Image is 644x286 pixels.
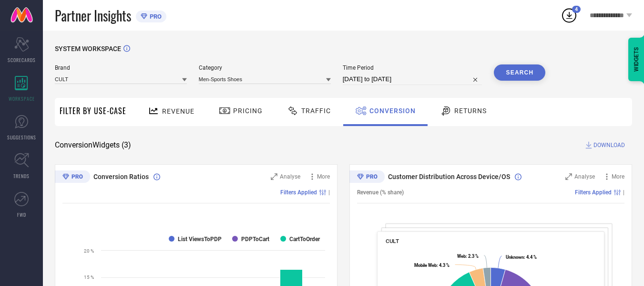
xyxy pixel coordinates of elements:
span: Brand [55,64,187,71]
span: Conversion Widgets ( 3 ) [55,140,131,150]
input: Select time period [343,74,482,85]
text: 20 % [84,248,94,254]
span: Analyse [574,173,595,180]
svg: Zoom [271,173,277,180]
span: Returns [454,107,487,115]
span: SCORECARDS [8,56,36,64]
span: | [328,189,330,196]
span: Traffic [301,107,331,115]
span: Time Period [343,64,482,71]
div: Premium [55,170,90,185]
svg: Zoom [565,173,572,180]
span: PRO [147,13,162,20]
text: CartToOrder [289,236,320,243]
text: 15 % [84,275,94,280]
span: Pricing [233,107,263,115]
span: | [623,189,624,196]
span: Revenue [162,107,194,115]
span: Conversion Ratios [93,173,149,180]
span: WORKSPACE [9,95,35,102]
span: Category [199,64,331,71]
text: : 4.3 % [414,263,450,268]
span: Filter By Use-Case [60,105,126,117]
tspan: Unknown [506,254,524,260]
span: More [612,173,624,180]
span: TRENDS [13,172,30,180]
span: Customer Distribution Across Device/OS [388,173,510,180]
span: Analyse [280,173,300,180]
span: More [317,173,330,180]
tspan: Web [457,254,466,259]
span: Filters Applied [575,189,612,196]
div: Open download list [561,7,578,24]
span: Filters Applied [280,189,317,196]
button: Search [494,64,545,81]
span: 4 [575,6,578,12]
span: SUGGESTIONS [7,134,36,141]
text: : 2.3 % [457,254,479,259]
text: : 4.4 % [506,254,537,260]
div: Premium [349,170,385,185]
text: PDPToCart [241,236,269,243]
span: Revenue (% share) [357,189,404,196]
span: SYSTEM WORKSPACE [55,45,121,53]
text: List ViewsToPDP [178,236,222,243]
tspan: Mobile Web [414,263,437,268]
span: Partner Insights [55,6,131,25]
span: Conversion [369,107,416,115]
span: DOWNLOAD [593,140,625,150]
span: CULT [386,238,399,244]
span: FWD [17,211,26,218]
